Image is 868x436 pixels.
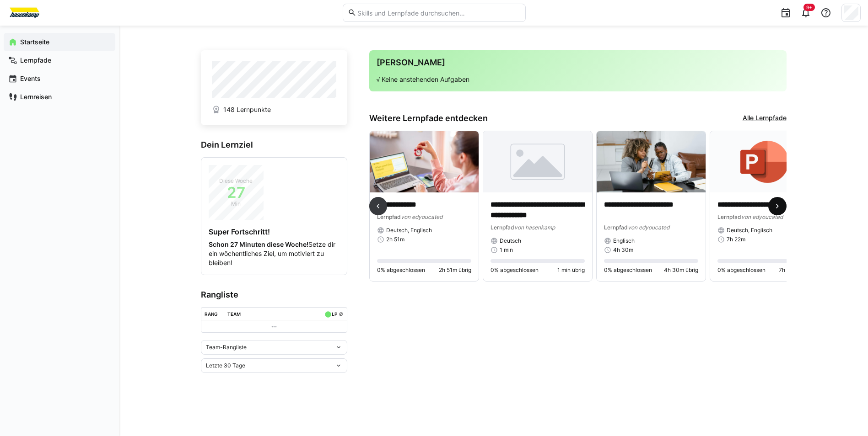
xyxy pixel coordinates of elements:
span: Lernpfad [717,213,741,220]
span: von hasenkamp [514,224,555,231]
h3: Weitere Lernpfade entdecken [369,113,488,123]
div: LP [332,311,337,317]
span: Letzte 30 Tage [206,362,245,369]
span: 4h 30m [613,246,633,254]
span: 1 min [500,246,513,254]
span: 0% abgeschlossen [491,266,539,274]
h3: Rangliste [201,290,347,300]
a: Alle Lernpfade [743,113,787,123]
h4: Super Fortschritt! [209,227,340,236]
div: Team [227,311,241,317]
span: Deutsch, Englisch [727,227,772,234]
span: 2h 51m [386,236,404,243]
h3: [PERSON_NAME] [377,58,779,68]
span: 0% abgeschlossen [377,266,425,274]
span: 9+ [806,5,812,10]
strong: Schon 27 Minuten diese Woche! [209,240,308,248]
span: Englisch [613,237,635,245]
span: 0% abgeschlossen [604,266,652,274]
span: 7h 22m übrig [779,266,812,274]
p: Setze dir ein wöchentliches Ziel, um motiviert zu bleiben! [209,240,340,267]
span: 7h 22m [727,236,745,243]
span: von edyoucated [741,213,783,220]
img: image [710,131,819,192]
span: 148 Lernpunkte [223,105,271,114]
span: 4h 30m übrig [664,266,698,274]
span: 2h 51m übrig [439,266,471,274]
span: Team-Rangliste [206,344,247,351]
span: Lernpfad [377,213,401,220]
img: image [370,131,479,192]
img: image [483,131,592,192]
span: Deutsch [500,237,521,245]
p: √ Keine anstehenden Aufgaben [377,75,779,84]
span: 1 min übrig [557,266,585,274]
span: von edyoucated [628,224,669,231]
span: Lernpfad [604,224,628,231]
h3: Dein Lernziel [201,140,347,150]
span: Deutsch, Englisch [386,227,432,234]
img: image [597,131,706,192]
input: Skills und Lernpfade durchsuchen… [356,9,520,17]
div: Rang [205,311,218,317]
span: von edyoucated [401,213,442,220]
span: Lernpfad [491,224,514,231]
span: 0% abgeschlossen [717,266,766,274]
a: ø [339,309,343,317]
